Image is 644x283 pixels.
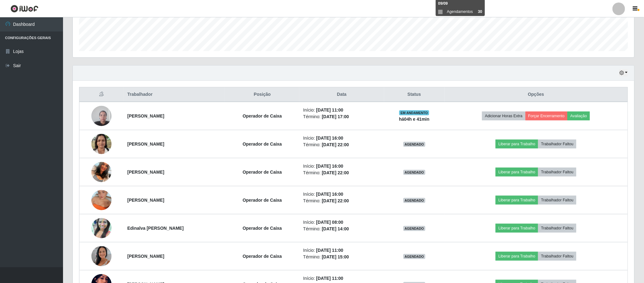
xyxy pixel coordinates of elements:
[316,276,343,281] time: [DATE] 11:00
[538,140,576,148] button: Trabalhador Faltou
[303,191,380,198] li: Início:
[538,196,576,205] button: Trabalhador Faltou
[91,102,112,129] img: 1731148670684.jpeg
[316,164,343,169] time: [DATE] 16:00
[496,140,538,148] button: Liberar para Trabalho
[482,112,525,120] button: Adicionar Horas Extra
[538,252,576,261] button: Trabalhador Faltou
[445,87,628,102] th: Opções
[127,254,164,259] strong: [PERSON_NAME]
[299,87,384,102] th: Data
[496,224,538,233] button: Liberar para Trabalho
[127,170,164,175] strong: [PERSON_NAME]
[316,248,343,253] time: [DATE] 11:00
[243,226,282,231] strong: Operador de Caixa
[399,110,429,115] span: EM ANDAMENTO
[403,254,425,259] span: AGENDADO
[303,254,380,260] li: Término:
[243,254,282,259] strong: Operador de Caixa
[322,198,349,203] time: [DATE] 22:00
[303,170,380,176] li: Término:
[567,112,590,120] button: Avaliação
[316,107,343,113] time: [DATE] 11:00
[316,220,343,225] time: [DATE] 08:00
[303,247,380,254] li: Início:
[496,168,538,176] button: Liberar para Trabalho
[91,130,112,157] img: 1720809249319.jpeg
[496,252,538,261] button: Liberar para Trabalho
[316,192,343,197] time: [DATE] 16:00
[303,113,380,120] li: Término:
[403,170,425,175] span: AGENDADO
[303,275,380,282] li: Início:
[243,170,282,175] strong: Operador de Caixa
[303,198,380,204] li: Término:
[538,224,576,233] button: Trabalhador Faltou
[124,87,225,102] th: Trabalhador
[526,112,568,120] button: Forçar Encerramento
[10,5,38,13] img: CoreUI Logo
[384,87,444,102] th: Status
[243,113,282,118] strong: Operador de Caixa
[243,141,282,147] strong: Operador de Caixa
[403,226,425,231] span: AGENDADO
[243,198,282,203] strong: Operador de Caixa
[403,198,425,203] span: AGENDADO
[303,141,380,148] li: Término:
[322,170,349,175] time: [DATE] 22:00
[316,136,343,141] time: [DATE] 16:00
[303,226,380,232] li: Término:
[303,107,380,113] li: Início:
[322,226,349,231] time: [DATE] 14:00
[403,142,425,147] span: AGENDADO
[538,168,576,176] button: Trabalhador Faltou
[303,219,380,226] li: Início:
[127,198,164,203] strong: [PERSON_NAME]
[91,210,112,246] img: 1650687338616.jpeg
[91,238,112,274] img: 1743778813300.jpeg
[225,87,299,102] th: Posição
[91,154,112,190] img: 1704989686512.jpeg
[399,117,430,122] strong: há 04 h e 41 min
[303,135,380,141] li: Início:
[91,182,112,218] img: 1752205502080.jpeg
[303,163,380,170] li: Início:
[322,114,349,119] time: [DATE] 17:00
[127,141,164,147] strong: [PERSON_NAME]
[127,226,184,231] strong: Edinalva [PERSON_NAME]
[322,142,349,147] time: [DATE] 22:00
[127,113,164,118] strong: [PERSON_NAME]
[322,254,349,259] time: [DATE] 15:00
[496,196,538,205] button: Liberar para Trabalho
